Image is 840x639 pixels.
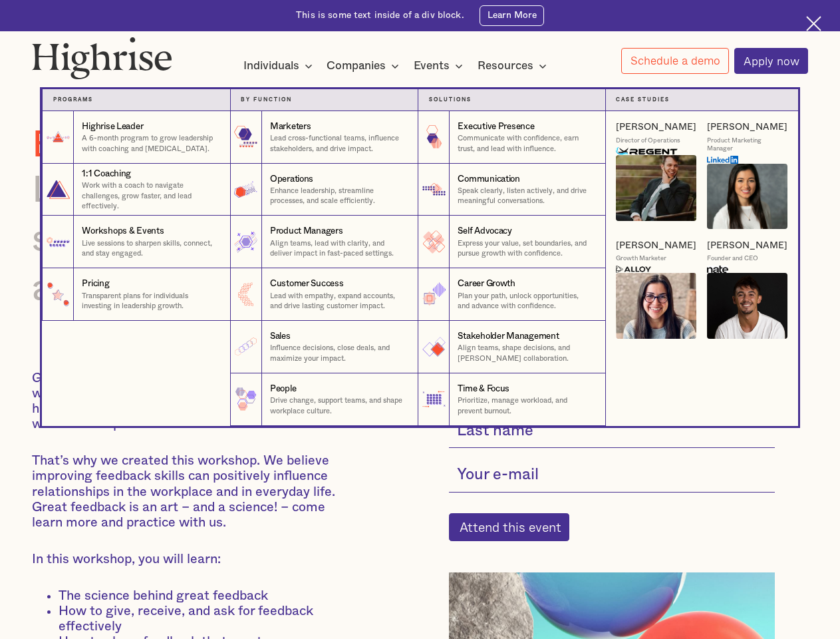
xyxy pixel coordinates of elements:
[616,136,680,145] div: Director of Operations
[418,216,605,268] a: Self AdvocacyExpress your value, set boundaries, and pursue growth with confidence.
[82,133,219,154] p: A 6-month program to grow leadership with coaching and [MEDICAL_DATA].
[270,278,344,290] div: Customer Success
[82,238,219,259] p: Live sessions to sharpen skills, connect, and stay engaged.
[414,58,467,74] div: Events
[458,186,594,206] p: Speak clearly, listen actively, and drive meaningful conversations.
[458,291,594,312] p: Plan your path, unlock opportunities, and advance with confidence.
[32,552,354,567] p: In this workshop, you will learn:
[458,120,534,133] div: Executive Presence
[82,180,219,211] p: Work with a coach to navigate challenges, grow faster, and lead effectively.
[82,291,219,312] p: Transparent plans for individuals investing in leadership growth.
[270,173,313,186] div: Operations
[230,321,418,373] a: SalesInfluence decisions, close deals, and maximize your impact.
[418,111,605,164] a: Executive PresenceCommunicate with confidence, earn trust, and lead with influence.
[241,97,292,103] strong: by function
[82,168,131,180] div: 1:1 Coaching
[707,136,787,153] div: Product Marketing Manager
[270,120,311,133] div: Marketers
[270,291,407,312] p: Lead with empathy, expand accounts, and drive lasting customer impact.
[616,240,696,252] a: [PERSON_NAME]
[32,37,172,79] img: Highrise logo
[458,173,520,186] div: Communication
[707,254,758,263] div: Founder and CEO
[270,225,343,238] div: Product Managers
[418,321,605,373] a: Stakeholder ManagementAlign teams, shape decisions, and [PERSON_NAME] collaboration.
[449,415,775,449] input: Last name
[418,268,605,321] a: Career GrowthPlan your path, unlock opportunities, and advance with confidence.
[230,164,418,216] a: OperationsEnhance leadership, streamline processes, and scale efficiently.
[270,133,407,154] p: Lead cross-functional teams, influence stakeholders, and drive impact.
[42,111,229,164] a: Highrise LeaderA 6-month program to grow leadership with coaching and [MEDICAL_DATA].
[230,268,418,321] a: Customer SuccessLead with empathy, expand accounts, and drive lasting customer impact.
[296,9,464,22] div: This is some text inside of a div block.
[621,48,729,74] a: Schedule a demo
[806,16,821,31] img: Cross icon
[429,97,472,103] strong: Solutions
[707,240,787,252] a: [PERSON_NAME]
[480,5,543,26] a: Learn More
[327,58,386,74] div: Companies
[230,373,418,426] a: PeopleDrive change, support teams, and shape workplace culture.
[478,58,533,74] div: Resources
[42,164,229,216] a: 1:1 CoachingWork with a coach to navigate challenges, grow faster, and lead effectively.
[42,216,229,268] a: Workshops & EventsLive sessions to sharpen skills, connect, and stay engaged.
[270,238,407,259] p: Align teams, lead with clarity, and deliver impact in fast-paced settings.
[616,121,696,133] a: [PERSON_NAME]
[449,513,570,541] input: Attend this event
[270,330,291,343] div: Sales
[458,278,515,290] div: Career Growth
[21,68,819,425] nav: Individuals
[458,383,509,395] div: Time & Focus
[616,254,666,263] div: Growth Marketer
[59,604,354,634] li: How to give, receive, and ask for feedback effectively
[418,373,605,426] a: Time & FocusPrioritize, manage workload, and prevent burnout.
[270,383,296,395] div: People
[449,459,775,493] input: Your e-mail
[82,225,164,238] div: Workshops & Events
[53,97,93,103] strong: Programs
[458,330,559,343] div: Stakeholder Management
[734,48,808,74] a: Apply now
[270,186,407,206] p: Enhance leadership, streamline processes, and scale efficiently.
[243,58,299,74] div: Individuals
[82,278,109,290] div: Pricing
[707,121,787,133] a: [PERSON_NAME]
[458,238,594,259] p: Express your value, set boundaries, and pursue growth with confidence.
[458,343,594,363] p: Align teams, shape decisions, and [PERSON_NAME] collaboration.
[59,588,354,604] li: The science behind great feedback
[270,395,407,416] p: Drive change, support teams, and shape workplace culture.
[82,120,143,133] div: Highrise Leader
[270,343,407,363] p: Influence decisions, close deals, and maximize your impact.
[243,58,317,74] div: Individuals
[32,453,354,531] p: That’s why we created this workshop. We believe improving feedback skills can positively influenc...
[616,97,670,103] strong: Case Studies
[458,395,594,416] p: Prioritize, manage workload, and prevent burnout.
[418,164,605,216] a: CommunicationSpeak clearly, listen actively, and drive meaningful conversations.
[414,58,450,74] div: Events
[42,268,229,321] a: PricingTransparent plans for individuals investing in leadership growth.
[327,58,403,74] div: Companies
[478,58,551,74] div: Resources
[458,225,512,238] div: Self Advocacy
[458,133,594,154] p: Communicate with confidence, earn trust, and lead with influence.
[230,216,418,268] a: Product ManagersAlign teams, lead with clarity, and deliver impact in fast-paced settings.
[230,111,418,164] a: MarketersLead cross-functional teams, influence stakeholders, and drive impact.
[449,371,775,541] form: current-single-event-subscribe-form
